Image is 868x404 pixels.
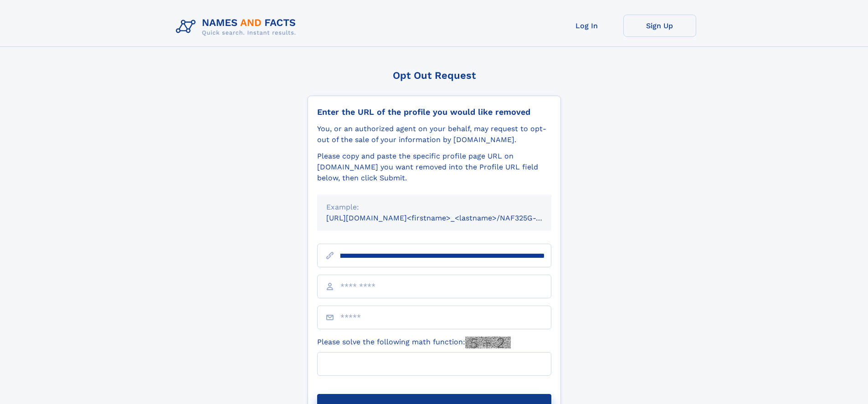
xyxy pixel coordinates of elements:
[623,15,696,37] a: Sign Up
[326,214,569,222] small: [URL][DOMAIN_NAME]<firstname>_<lastname>/NAF325G-xxxxxxxx
[317,107,551,117] div: Enter the URL of the profile you would like removed
[550,15,623,37] a: Log In
[172,15,303,39] img: Logo Names and Facts
[317,123,551,145] div: You, or an authorized agent on your behalf, may request to opt-out of the sale of your informatio...
[308,70,561,81] div: Opt Out Request
[326,202,542,213] div: Example:
[317,151,551,184] div: Please copy and paste the specific profile page URL on [DOMAIN_NAME] you want removed into the Pr...
[317,337,511,348] label: Please solve the following math function:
